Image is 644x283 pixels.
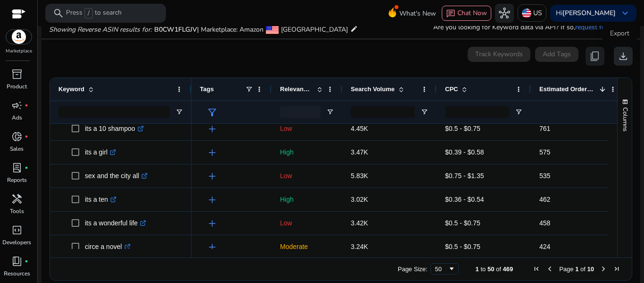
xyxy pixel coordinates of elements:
span: 1 [476,266,479,273]
p: Resources [4,269,30,278]
span: CPC [445,86,458,93]
span: $0.39 - $0.58 [445,148,484,156]
span: Page [559,266,573,273]
span: [GEOGRAPHIC_DATA] [281,25,348,34]
p: Reports [7,176,27,184]
div: 50 [435,266,448,273]
input: CPC Filter Input [445,106,509,118]
span: add [206,218,218,229]
span: Keyword [58,86,84,93]
p: Low [280,214,334,233]
span: add [206,194,218,206]
span: 3.47K [351,148,368,156]
span: 3.42K [351,219,368,227]
p: its a wonderful life [85,214,146,233]
span: download [618,51,629,62]
p: Product [7,82,27,91]
span: add [206,147,218,158]
span: 458 [539,219,550,227]
span: of [580,266,586,273]
button: Open Filter Menu [421,108,428,116]
span: 50 [487,266,494,273]
span: 1 [575,266,578,273]
button: chatChat Now [442,6,491,21]
button: hub [495,4,514,23]
span: 3.24K [351,243,368,250]
span: lab_profile [11,162,23,173]
p: US [533,5,542,21]
span: to [480,266,486,273]
span: Relevance Score [280,86,313,93]
span: add [206,171,218,182]
p: Low [280,166,334,186]
span: What's New [399,5,436,22]
span: 761 [539,125,550,132]
div: Last Page [613,265,620,273]
img: amazon.svg [6,30,32,44]
span: donut_small [11,131,23,142]
span: inventory_2 [11,69,23,80]
p: Low [280,119,334,138]
span: 5.83K [351,172,368,180]
span: Columns [621,107,629,131]
span: Estimated Orders/Month [539,86,596,93]
span: 469 [503,266,513,273]
span: hub [499,8,510,19]
p: Sales [10,145,24,153]
img: us.svg [522,9,531,18]
span: | Marketplace: Amazon [197,25,264,34]
div: Next Page [600,265,607,273]
p: its a girl [85,143,116,162]
span: $0.5 - $0.75 [445,243,480,250]
span: B0CW1FLGJV [154,25,197,34]
span: Tags [200,86,214,93]
span: 462 [539,196,550,203]
p: Press to search [66,8,122,18]
button: Open Filter Menu [326,108,334,116]
span: fiber_manual_record [25,166,28,170]
span: fiber_manual_record [25,135,28,138]
span: 10 [587,266,594,273]
input: Search Volume Filter Input [351,106,415,118]
span: search [53,8,64,19]
b: [PERSON_NAME] [562,9,616,17]
span: Search Volume [351,86,395,93]
span: chat [446,9,455,18]
button: Open Filter Menu [515,108,522,116]
p: its a ten [85,190,116,209]
p: High [280,143,334,162]
div: First Page [533,265,540,273]
span: keyboard_arrow_down [619,8,631,19]
span: fiber_manual_record [25,259,28,263]
span: $0.5 - $0.75 [445,219,480,227]
span: 4.45K [351,125,368,132]
p: Developers [2,238,31,247]
span: 3.02K [351,196,368,203]
button: download [614,47,633,66]
mat-icon: edit [350,23,358,34]
p: Hi [556,10,616,17]
div: Page Size [430,263,459,274]
span: Chat Now [457,9,487,17]
p: Moderate [280,237,334,257]
span: $0.75 - $1.35 [445,172,484,180]
span: / [84,8,93,18]
span: $0.36 - $0.54 [445,196,484,203]
span: 575 [539,148,550,156]
span: $0.5 - $0.75 [445,125,480,132]
span: filter_alt [206,107,218,118]
input: Keyword Filter Input [58,106,170,118]
p: its a 10 shampoo [85,119,144,138]
span: fiber_manual_record [25,103,28,107]
p: Ads [12,113,22,122]
p: sex and the city all [85,166,148,186]
p: circe a novel [85,237,131,257]
span: 535 [539,172,550,180]
span: handyman [11,193,23,205]
span: of [496,266,501,273]
p: High [280,190,334,209]
span: add [206,123,218,135]
span: code_blocks [11,224,23,236]
button: Open Filter Menu [175,108,183,116]
span: campaign [11,100,23,111]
